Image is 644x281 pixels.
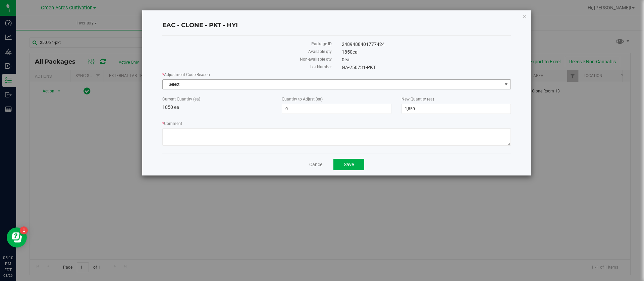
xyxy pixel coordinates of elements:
[333,159,364,170] button: Save
[309,161,323,168] a: Cancel
[282,104,391,114] input: 0
[344,162,354,167] span: Save
[162,41,332,47] label: Package ID
[162,21,511,30] h4: EAC - CLONE - PKT - HYI
[401,96,511,102] label: New Quantity (ea)
[344,57,350,62] span: ea
[163,80,502,89] span: Select
[342,57,350,62] span: 0
[20,226,28,234] iframe: Resource center unread badge
[162,64,332,70] label: Lot Number
[342,49,358,55] span: 1850
[162,121,511,127] label: Comment
[402,104,511,114] input: 1,850
[353,49,358,55] span: ea
[282,96,391,102] label: Quantity to Adjust (ea)
[162,72,511,78] label: Adjustment Code Reason
[162,96,272,102] label: Current Quantity (ea)
[162,49,332,55] label: Available qty
[502,80,511,89] span: select
[162,56,332,62] label: Non-available qty
[337,64,516,71] div: GA-250731-PKT
[162,104,179,110] span: 1850 ea
[337,41,516,48] div: 2489488401777424
[7,227,27,248] iframe: Resource center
